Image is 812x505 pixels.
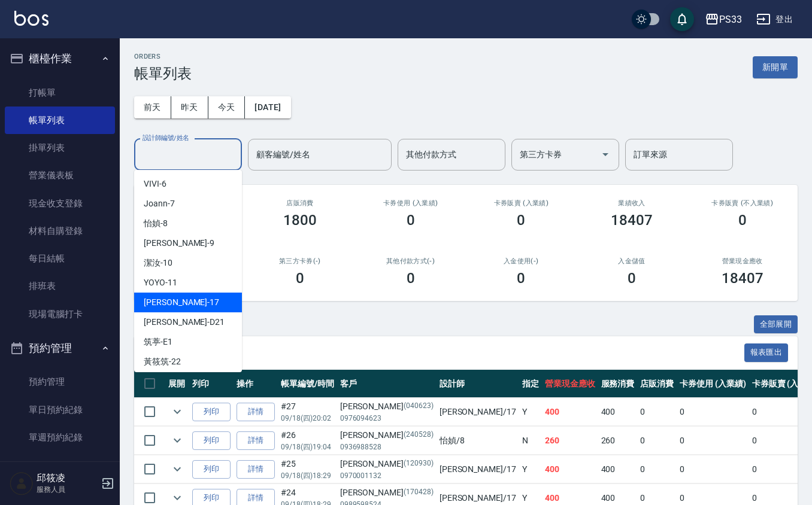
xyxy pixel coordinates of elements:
button: expand row [168,403,186,421]
button: 報表匯出 [744,343,789,362]
h2: 店販消費 [259,199,341,207]
td: 0 [677,427,749,455]
a: 打帳單 [5,79,115,107]
span: 怡媜 -8 [144,217,168,230]
button: expand row [168,431,186,449]
td: 400 [542,455,598,483]
a: 詳情 [237,460,275,479]
th: 展開 [165,370,189,398]
button: 列印 [192,460,231,479]
h3: 18407 [611,212,653,229]
a: 營業儀表板 [5,162,115,189]
p: 09/18 (四) 20:02 [281,413,334,424]
td: [PERSON_NAME] /17 [437,398,519,426]
h3: 帳單列表 [134,65,192,82]
div: [PERSON_NAME] [340,429,434,442]
p: (240528) [404,429,434,442]
span: VIVI -6 [144,178,166,190]
td: 400 [598,398,638,426]
button: 預約管理 [5,333,115,364]
a: 帳單列表 [5,107,115,134]
a: 掛單列表 [5,134,115,162]
a: 現場電腦打卡 [5,300,115,328]
td: 260 [598,427,638,455]
td: 0 [637,398,677,426]
h2: 卡券販賣 (入業績) [480,199,562,207]
div: PS33 [719,12,742,27]
h2: 卡券使用 (入業績) [369,199,452,207]
p: (040623) [404,400,434,413]
a: 材料自購登錄 [5,217,115,245]
th: 服務消費 [598,370,638,398]
span: [PERSON_NAME] -9 [144,237,214,250]
p: 服務人員 [37,484,98,495]
th: 列印 [189,370,234,398]
p: 0976094623 [340,413,434,424]
th: 操作 [234,370,278,398]
p: 0970001132 [340,470,434,481]
th: 營業現金應收 [542,370,598,398]
h2: 第三方卡券(-) [259,257,341,265]
button: 列印 [192,431,231,450]
span: [PERSON_NAME] -D21 [144,316,225,328]
button: 昨天 [171,96,208,118]
h3: 18407 [722,270,763,287]
button: save [670,7,694,31]
td: 怡媜 /8 [437,427,519,455]
span: [PERSON_NAME] -17 [144,296,219,309]
td: N [519,427,542,455]
td: Y [519,455,542,483]
h2: 入金儲值 [591,257,673,265]
h2: 卡券販賣 (不入業績) [701,199,783,207]
td: Y [519,398,542,426]
a: 預約管理 [5,368,115,396]
span: YOYO -11 [144,276,177,289]
th: 設計師 [437,370,519,398]
h3: 0 [628,270,636,287]
h2: 營業現金應收 [701,257,783,265]
button: Open [596,145,615,164]
a: 單週預約紀錄 [5,424,115,451]
button: 全部展開 [754,315,798,334]
p: (120930) [404,458,434,470]
button: [DATE] [245,96,290,118]
button: 列印 [192,403,231,421]
span: Joann -7 [144,197,175,210]
td: 0 [637,455,677,483]
label: 設計師編號/姓名 [143,133,189,142]
p: 09/18 (四) 18:29 [281,470,334,481]
div: [PERSON_NAME] [340,486,434,499]
h2: 入金使用(-) [480,257,562,265]
button: expand row [168,460,186,478]
td: #27 [278,398,337,426]
a: 報表匯出 [744,346,789,358]
button: 新開單 [753,56,798,78]
span: 訂單列表 [149,347,744,359]
a: 現金收支登錄 [5,190,115,217]
span: 筑葶 -E1 [144,336,172,348]
a: 新開單 [753,61,798,72]
h3: 0 [296,270,304,287]
a: 排班表 [5,272,115,300]
th: 店販消費 [637,370,677,398]
a: 詳情 [237,403,275,421]
div: [PERSON_NAME] [340,458,434,470]
a: 詳情 [237,431,275,450]
img: Person [10,471,34,495]
div: [PERSON_NAME] [340,400,434,413]
h3: 0 [517,212,525,229]
td: 400 [598,455,638,483]
button: 登出 [752,8,798,31]
a: 單日預約紀錄 [5,396,115,424]
p: (170428) [404,486,434,499]
h3: 0 [738,212,747,229]
td: 0 [677,398,749,426]
td: 400 [542,398,598,426]
td: [PERSON_NAME] /17 [437,455,519,483]
button: 今天 [208,96,246,118]
td: #25 [278,455,337,483]
button: 前天 [134,96,171,118]
h2: 其他付款方式(-) [369,257,452,265]
th: 帳單編號/時間 [278,370,337,398]
button: PS33 [700,7,747,32]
